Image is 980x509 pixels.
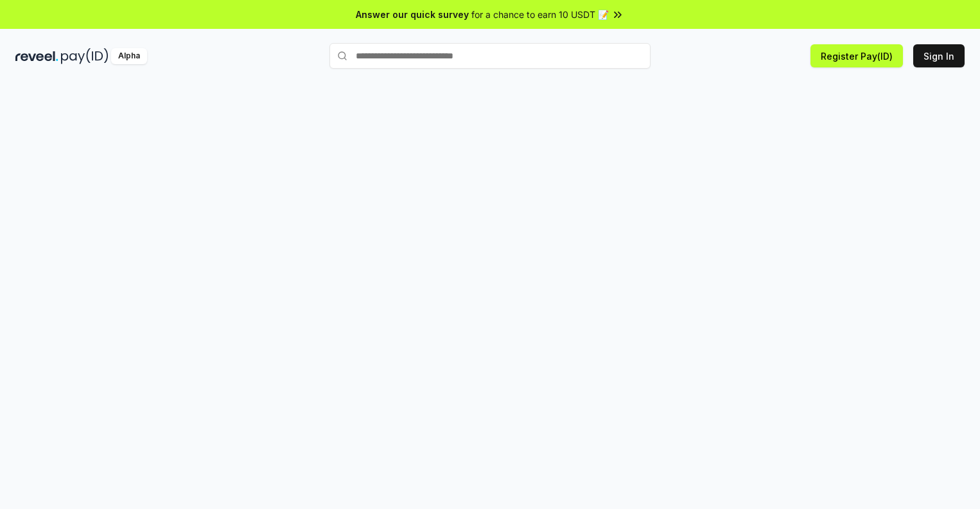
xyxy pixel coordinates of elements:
[61,48,109,64] img: pay_id
[15,48,58,64] img: reveel_dark
[356,8,469,21] span: Answer our quick survey
[810,44,903,67] button: Register Pay(ID)
[471,8,609,21] span: for a chance to earn 10 USDT 📝
[913,44,965,67] button: Sign In
[111,48,147,64] div: Alpha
